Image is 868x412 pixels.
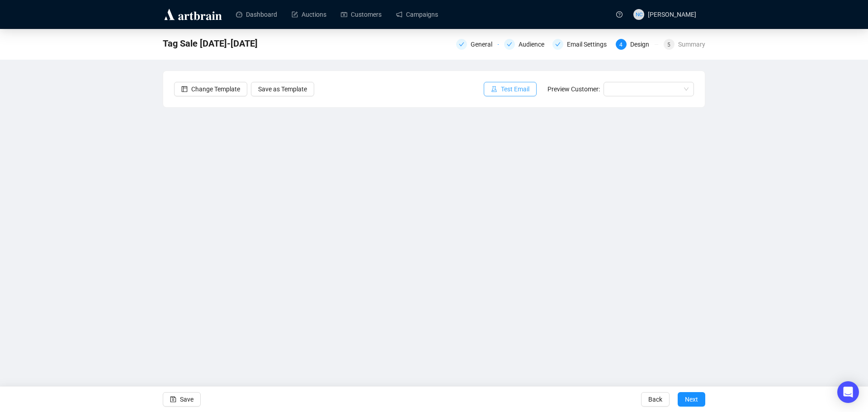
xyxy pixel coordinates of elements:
span: Test Email [501,84,529,94]
div: Audience [504,39,547,50]
span: Preview Customer: [547,85,600,93]
span: layout [181,86,188,92]
button: Change Template [174,82,247,96]
button: Test Email [484,82,537,96]
div: General [471,39,498,50]
div: 5Summary [664,39,705,50]
span: check [507,42,512,47]
span: experiment [491,86,497,92]
div: Open Intercom Messenger [837,381,859,403]
a: Auctions [292,3,326,26]
a: Customers [341,3,382,26]
button: Save [163,392,201,407]
span: check [555,42,561,47]
a: Dashboard [236,3,277,26]
span: 5 [667,42,670,48]
span: question-circle [616,11,623,18]
span: Save [180,387,193,412]
span: Next [685,387,698,412]
span: save [170,396,176,403]
span: check [459,42,464,47]
a: Campaigns [396,3,438,26]
span: Save as Template [258,84,307,94]
button: Save as Template [251,82,314,96]
span: Tag Sale Sep 26-28 [163,36,258,51]
span: NC [635,10,642,19]
span: [PERSON_NAME] [648,11,696,18]
div: General [456,39,499,50]
div: Email Settings [567,39,612,50]
div: 4Design [616,39,658,50]
img: logo [163,7,223,22]
button: Next [678,392,705,407]
span: 4 [619,42,623,48]
div: Email Settings [552,39,610,50]
div: Summary [678,39,705,50]
span: Change Template [191,84,240,94]
div: Design [630,39,655,50]
button: Back [641,392,670,407]
span: Back [648,387,662,412]
div: Audience [519,39,550,50]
